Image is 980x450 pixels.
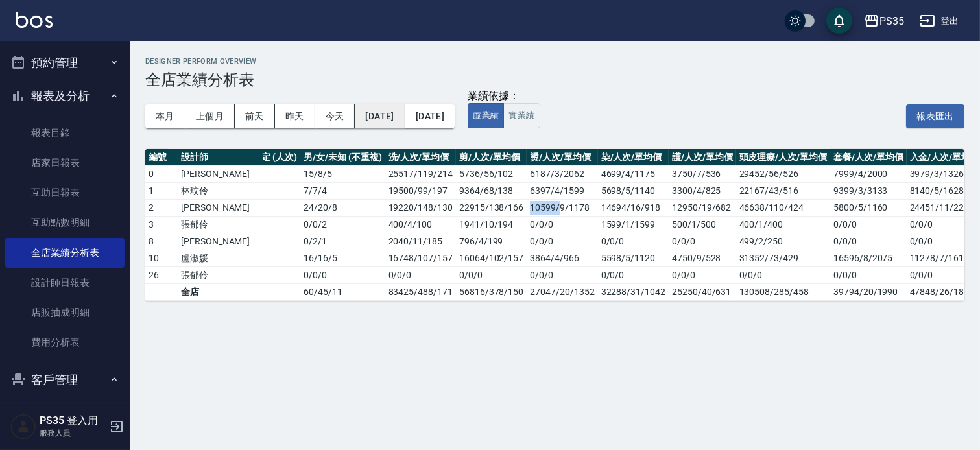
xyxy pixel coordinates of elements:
td: 46638/110/424 [736,199,830,216]
button: PS35 [859,8,909,34]
button: 本月 [145,104,185,128]
td: 3864/4/966 [527,250,597,266]
th: 染/人次/單均價 [598,149,669,166]
th: 護/人次/單均價 [669,149,736,166]
td: 2 [145,199,178,216]
td: 7999/4/2000 [830,165,907,182]
a: 客戶列表 [5,401,125,431]
td: 0/0/0 [669,233,736,250]
h3: 全店業績分析表 [145,71,964,89]
td: 0/0/0 [830,216,907,233]
td: 60 / 45 / 11 [300,283,385,300]
img: Person [10,414,36,440]
th: 套餐/人次/單均價 [830,149,907,166]
img: Logo [16,12,53,28]
td: 6397/4/1599 [527,182,597,199]
td: 10599/9/1178 [527,199,597,216]
td: 0 [145,165,178,182]
td: 0/0/0 [456,266,527,283]
td: 24 / 20 / 8 [300,199,385,216]
td: 130508/285/458 [736,283,830,300]
td: [PERSON_NAME] [178,165,263,182]
td: 6187/3/2062 [527,165,597,182]
td: 26 [145,266,178,283]
a: 店販抽成明細 [5,298,125,327]
a: 報表匯出 [906,109,964,121]
td: 1599/1/1599 [598,216,669,233]
td: 12950/19/682 [669,199,736,216]
button: 上個月 [185,104,235,128]
th: 剪/人次/單均價 [456,149,527,166]
td: 5736/56/102 [456,165,527,182]
td: 27047/20/1352 [527,283,597,300]
td: 39794/20/1990 [830,283,907,300]
td: 16 / 16 / 5 [300,250,385,266]
td: 22167/43/516 [736,182,830,199]
td: 29452/56/526 [736,165,830,182]
td: 5800/5/1160 [830,199,907,216]
td: [PERSON_NAME] [178,233,263,250]
td: 500/1/500 [669,216,736,233]
td: 25517/119/214 [385,165,456,182]
td: 盧淑媛 [178,250,263,266]
td: 全店 [178,283,263,300]
td: 0/0/0 [385,266,456,283]
td: 0/0/0 [527,216,597,233]
td: 10 [145,250,178,266]
a: 費用分析表 [5,327,125,357]
button: 預約管理 [5,46,125,80]
th: 男/女/未知 (不重複) [300,149,385,166]
button: 客戶管理 [5,363,125,397]
td: 0 / 0 / 0 [300,266,385,283]
button: 昨天 [275,104,315,128]
td: 5598/5/1120 [598,250,669,266]
td: 31352/73/429 [736,250,830,266]
td: 1 [145,182,178,199]
th: 編號 [145,149,178,166]
td: 400/4/100 [385,216,456,233]
p: 服務人員 [40,427,106,439]
td: 1941/10/194 [456,216,527,233]
td: 2040/11/185 [385,233,456,250]
a: 全店業績分析表 [5,238,125,268]
button: save [826,8,852,34]
td: 0/0/0 [598,233,669,250]
a: 設計師日報表 [5,268,125,298]
td: 15 / 8 / 5 [300,165,385,182]
td: 0/0/0 [527,266,597,283]
button: 報表匯出 [906,104,964,128]
td: 0 / 0 / 2 [300,216,385,233]
a: 店家日報表 [5,148,125,178]
td: 0/0/0 [830,233,907,250]
th: 洗/人次/單均價 [385,149,456,166]
td: 0/0/0 [669,266,736,283]
td: 32288/31/1042 [598,283,669,300]
td: 4699/4/1175 [598,165,669,182]
td: 張郁伶 [178,216,263,233]
td: 5698/5/1140 [598,182,669,199]
td: 0 / 2 / 1 [300,233,385,250]
td: 3 [145,216,178,233]
td: 4750/9/528 [669,250,736,266]
td: 16064/102/157 [456,250,527,266]
h5: PS35 登入用 [40,414,106,427]
td: 0/0/0 [830,266,907,283]
td: 16596/8/2075 [830,250,907,266]
th: 設計師 [178,149,263,166]
td: 林玟伶 [178,182,263,199]
td: 400/1/400 [736,216,830,233]
td: 9399/3/3133 [830,182,907,199]
th: 燙/人次/單均價 [527,149,597,166]
td: 0/0/0 [736,266,830,283]
a: 互助點數明細 [5,207,125,237]
td: 14694/16/918 [598,199,669,216]
button: 報表及分析 [5,79,125,113]
button: 虛業績 [468,103,504,128]
th: 頭皮理療/人次/單均價 [736,149,830,166]
td: 22915/138/166 [456,199,527,216]
button: 今天 [315,104,355,128]
td: 張郁伶 [178,266,263,283]
td: 19500/99/197 [385,182,456,199]
td: 56816/378/150 [456,283,527,300]
td: 3750/7/536 [669,165,736,182]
